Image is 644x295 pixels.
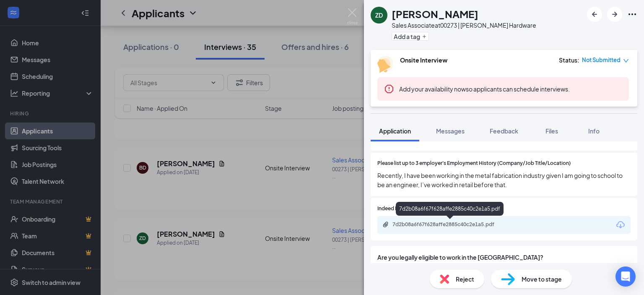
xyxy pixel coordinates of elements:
[382,221,518,229] a: Paperclip7d2b08a6f67f628affe2885c40c2e1a5.pdf
[522,274,562,284] span: Move to stage
[589,9,600,19] svg: ArrowLeftNew
[587,7,602,22] button: ArrowLeftNew
[422,34,427,39] svg: Plus
[615,266,636,287] div: Open Intercom Messenger
[559,56,579,64] div: Status :
[377,253,631,262] span: Are you legally eligible to work in the [GEOGRAPHIC_DATA]?
[377,159,571,167] span: Please list up to 3 employer's Employment History (Company/Job Title/Location)
[615,220,626,230] svg: Download
[382,221,389,228] svg: Paperclip
[392,32,429,41] button: PlusAdd a tag
[545,127,558,135] span: Files
[607,7,622,22] button: ArrowRight
[436,127,465,135] span: Messages
[396,202,504,216] div: 7d2b08a6f67f628affe2885c40c2e1a5.pdf
[623,58,629,64] span: down
[375,11,383,19] div: ZD
[399,85,466,93] button: Add your availability now
[392,221,510,228] div: 7d2b08a6f67f628affe2885c40c2e1a5.pdf
[384,84,394,94] svg: Error
[627,9,637,19] svg: Ellipses
[588,127,600,135] span: Info
[400,56,447,64] b: Onsite Interview
[456,274,474,284] span: Reject
[610,9,620,19] svg: ArrowRight
[399,85,570,93] span: so applicants can schedule interviews.
[582,56,621,64] span: Not Submitted
[377,205,414,213] span: Indeed Resume
[379,127,411,135] span: Application
[392,7,478,21] h1: [PERSON_NAME]
[392,21,536,29] div: Sales Associate at 00273 | [PERSON_NAME] Hardware
[377,171,631,189] span: Recently, I have been working in the metal fabrication industry given I am going to school to be ...
[490,127,518,135] span: Feedback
